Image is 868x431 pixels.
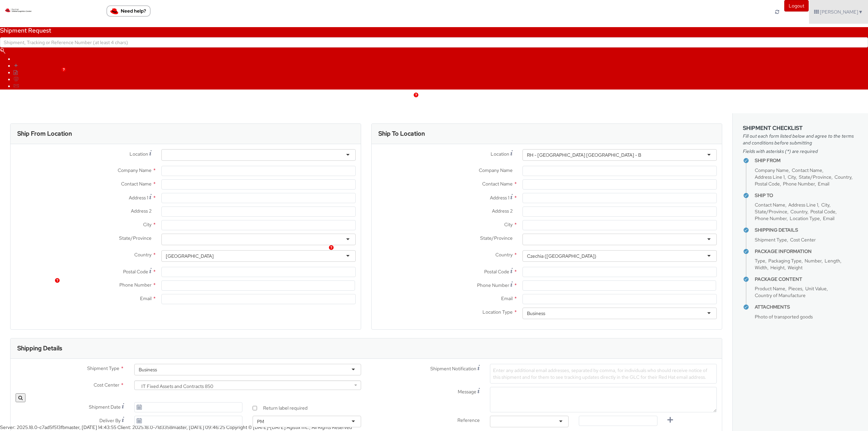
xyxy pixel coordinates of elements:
h3: Ship To Location [378,130,425,137]
span: Unit Value [805,286,827,292]
h4: Shipping Details [755,228,858,233]
span: Weight [788,265,803,271]
span: Message [458,389,476,395]
span: IT Fixed Assets and Contracts 850 [139,383,353,390]
span: Postal Code [755,181,780,187]
span: Deliver By [99,417,121,424]
span: Shipment Date [89,404,121,410]
span: Location Type [790,215,820,221]
button: Need help? [106,5,151,17]
span: Email [501,295,513,301]
input: Return label required [253,406,257,410]
span: Company Name [755,167,789,173]
h3: Shipping Details [17,345,62,352]
span: ▼ [858,9,863,15]
span: Shipment Type [755,237,787,243]
label: Return label required [253,404,309,412]
div: Czechia ([GEOGRAPHIC_DATA]) [527,253,596,259]
span: City [788,174,796,180]
span: Email [140,295,152,301]
span: Product Name [755,286,785,292]
span: Company Name [118,167,152,173]
span: Contact Name [792,167,822,173]
span: Location [130,151,148,157]
span: Fields with asterisks (*) are required [743,148,858,155]
span: State/Province [480,235,513,241]
span: Address 2 [492,208,513,214]
span: Email [818,181,829,187]
span: IT Fixed Assets and Contracts 850 [134,380,361,390]
span: Country [134,252,152,258]
span: City [504,221,513,228]
span: Address Line 1 [755,174,785,180]
span: Location Type [482,309,513,315]
h4: Attachments [755,305,858,310]
span: Email [823,215,834,221]
span: Address 2 [131,208,152,214]
span: City [821,202,829,208]
span: Postal Code [484,269,509,275]
span: City [143,221,152,228]
span: Country [790,209,807,215]
h4: Ship To [755,193,858,198]
span: Shipment Notification [430,366,476,372]
span: Contact Name [482,181,513,187]
span: [PERSON_NAME] [820,9,863,15]
span: State/Province [799,174,831,180]
span: State/Province [119,235,152,241]
div: [GEOGRAPHIC_DATA] [166,253,214,259]
h3: Ship From Location [17,130,72,137]
span: Address 1 [490,195,509,201]
span: Photo of transported goods [755,314,813,320]
span: State/Province [755,209,787,215]
span: Cost Center [94,382,119,388]
span: Length [825,258,840,264]
div: Business [139,366,157,373]
span: Height [770,265,785,271]
div: RH - [GEOGRAPHIC_DATA] [GEOGRAPHIC_DATA] - B [527,152,641,158]
h3: Shipment Checklist [743,125,858,131]
span: Shipment Type [87,365,119,371]
span: Fill out each form listed below and agree to the terms and conditions before submitting [743,133,858,146]
span: Company Name [479,167,513,173]
span: Width [755,265,767,271]
div: Business [527,310,545,317]
span: Country [495,252,513,258]
h4: Package Information [755,249,858,254]
span: Phone Number [477,282,509,288]
span: Postal Code [810,209,835,215]
span: Postal Code [123,269,148,275]
span: Location [491,151,509,157]
span: Cost Center [790,237,816,243]
span: Phone Number [755,215,787,221]
div: PM [257,418,264,425]
span: Pieces [788,286,802,292]
span: Reference [457,417,480,423]
span: Enter any additional email addresses, separated by comma, for individuals who should receive noti... [493,367,707,380]
span: Phone Number [783,181,815,187]
h4: Package Content [755,277,858,282]
span: Type [755,258,765,264]
span: Country of Manufacture [755,292,806,298]
span: Contact Name [755,202,785,208]
span: Packaging Type [768,258,802,264]
span: Contact Name [121,181,152,187]
span: Phone Number [119,282,152,288]
span: Address 1 [129,195,148,201]
span: Country [834,174,851,180]
span: Number [805,258,822,264]
span: Address Line 1 [788,202,818,208]
img: rh-logistics-00dfa346123c4ec078e1.svg [5,8,32,12]
h4: Ship From [755,158,858,163]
